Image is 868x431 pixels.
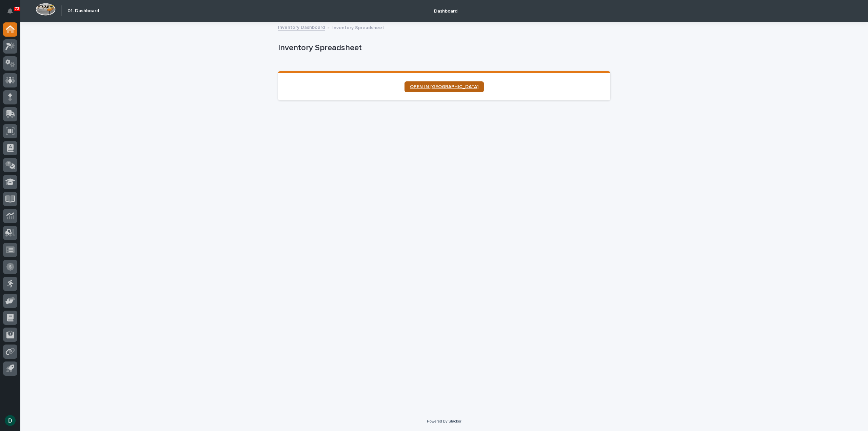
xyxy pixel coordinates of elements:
a: OPEN IN [GEOGRAPHIC_DATA] [405,81,484,92]
p: 73 [15,6,19,11]
h2: 01. Dashboard [67,8,99,14]
div: Notifications73 [8,8,17,19]
img: Workspace Logo [36,3,56,16]
button: users-avatar [3,413,17,428]
a: Powered By Stacker [427,419,461,423]
span: OPEN IN [GEOGRAPHIC_DATA] [410,84,478,89]
button: Notifications [3,4,17,18]
p: Inventory Spreadsheet [278,43,608,53]
a: Inventory Dashboard [278,23,325,31]
p: Inventory Spreadsheet [332,23,384,31]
